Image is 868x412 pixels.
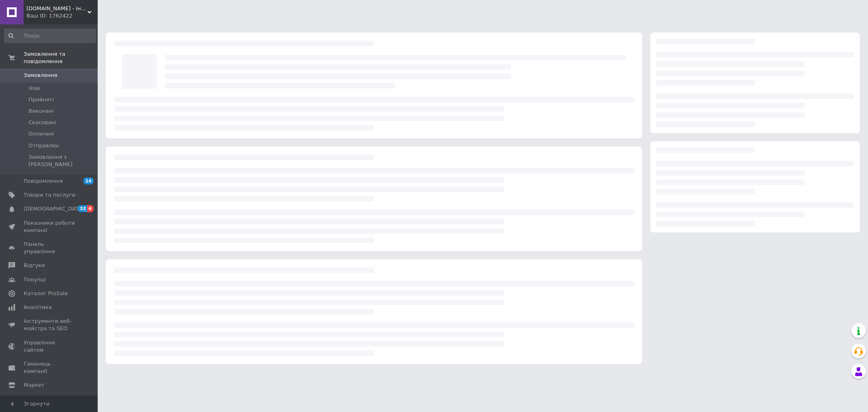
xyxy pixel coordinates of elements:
span: Повідомлення [24,178,63,185]
span: Замовлення з [PERSON_NAME] [28,153,95,168]
span: 14 [83,178,94,184]
input: Пошук [4,28,96,43]
span: Управління сайтом [24,339,75,354]
span: Оплачені [28,130,54,138]
span: Каталог ProSale [24,290,68,297]
span: Отправлен [28,142,59,149]
span: Маркет [24,381,44,389]
span: Нові [28,85,40,92]
span: Скасовані [28,119,56,126]
span: Покупці [24,276,46,283]
div: Ваш ID: 1762422 [26,12,98,20]
span: Відгуки [24,262,45,269]
span: Товари та послуги [24,191,75,199]
span: 32 [78,205,87,212]
span: Прийняті [28,96,54,103]
span: Замовлення та повідомлення [24,50,98,65]
span: Виконані [28,107,54,115]
span: [DEMOGRAPHIC_DATA] [24,205,84,213]
span: 4 [87,205,94,212]
span: Замовлення [24,72,57,79]
span: Показники роботи компанії [24,219,75,234]
span: Інструменти веб-майстра та SEO [24,318,75,332]
span: Гаманець компанії [24,360,75,375]
span: Аналітика [24,304,52,311]
span: Панель управління [24,241,75,255]
span: Abc-vitamin.com - інтернет-магазин для здорового життя [26,5,87,12]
